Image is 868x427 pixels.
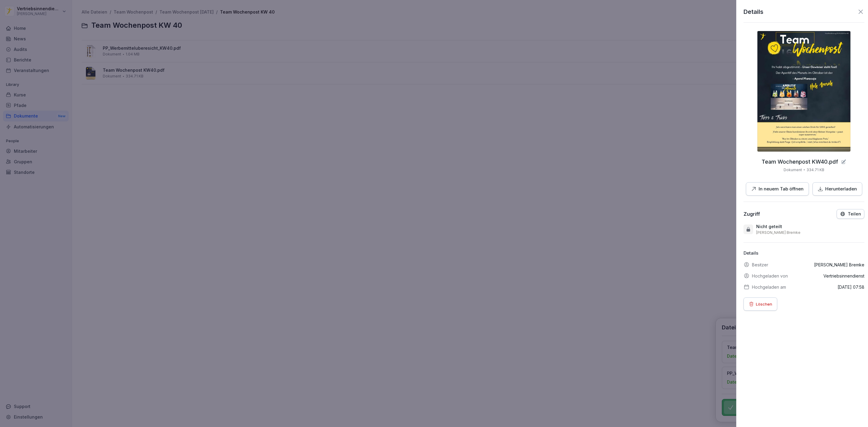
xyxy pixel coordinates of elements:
p: 334.71 KB [807,167,824,173]
div: Zugriff [744,211,760,217]
p: Details [744,250,864,257]
p: Herunterladen [825,186,857,193]
p: Löschen [756,301,772,307]
p: Dokument [784,167,802,173]
button: Teilen [837,209,864,219]
p: Team Wochenpost KW40.pdf [762,159,838,165]
p: Teilen [848,212,861,216]
p: [PERSON_NAME] Bremke [756,230,800,235]
button: In neuem Tab öffnen [746,182,809,196]
button: Herunterladen [812,182,862,196]
p: Hochgeladen von [752,273,788,279]
p: Vertriebsinnendienst [823,273,864,279]
p: [DATE] 07:58 [838,284,864,290]
button: Löschen [744,297,777,311]
p: In neuem Tab öffnen [759,186,804,193]
img: thumbnail [757,31,851,152]
p: Besitzer [752,262,768,268]
p: Hochgeladen am [752,284,786,290]
p: Details [744,7,763,16]
p: [PERSON_NAME] Bremke [814,262,864,268]
p: Nicht geteilt [756,224,782,230]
